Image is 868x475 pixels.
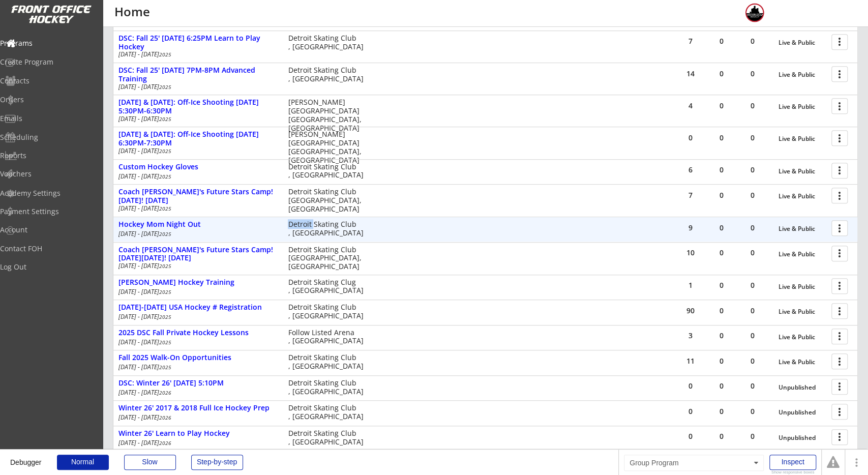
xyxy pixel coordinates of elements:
em: 2025 [159,51,171,58]
div: Live & Public [779,225,826,232]
em: 2025 [159,339,171,346]
div: Custom Hockey Gloves [118,163,277,171]
div: Detroit Skating Clug , [GEOGRAPHIC_DATA] [288,278,368,295]
div: Live & Public [779,308,826,315]
div: DSC: Winter 26' [DATE] 5:10PM [118,379,277,388]
div: 0 [706,192,737,199]
div: [PERSON_NAME][GEOGRAPHIC_DATA] [GEOGRAPHIC_DATA], [GEOGRAPHIC_DATA] [288,98,368,132]
div: Coach [PERSON_NAME]'s Future Stars Camp! [DATE]! [DATE] [118,188,277,205]
div: 4 [675,102,706,109]
div: DSC: Fall 25' [DATE] 6:25PM Learn to Play Hockey [118,34,277,51]
em: 2026 [159,414,171,421]
em: 2025 [159,205,171,212]
button: more_vert [831,353,848,369]
button: more_vert [831,34,848,50]
div: [DATE] - [DATE] [118,364,274,370]
button: more_vert [831,303,848,319]
em: 2025 [159,262,171,270]
div: Live & Public [779,135,826,142]
button: more_vert [831,404,848,420]
div: Live & Public [779,168,826,175]
div: Detroit Skating Club , [GEOGRAPHIC_DATA] [288,429,368,447]
div: Detroit Skating Club , [GEOGRAPHIC_DATA] [288,34,368,51]
div: 0 [675,408,706,415]
div: 0 [737,134,768,141]
div: 0 [675,433,706,440]
div: [DATE] & [DATE]: Off-Ice Shooting [DATE] 5:30PM-6:30PM [118,98,277,115]
div: Detroit Skating Club [GEOGRAPHIC_DATA], [GEOGRAPHIC_DATA] [288,188,368,213]
div: 9 [675,224,706,231]
div: Live & Public [779,251,826,258]
div: 0 [737,70,768,77]
div: Winter 26' Learn to Play Hockey [118,429,277,438]
div: 7 [675,38,706,45]
div: 0 [675,134,706,141]
button: more_vert [831,278,848,294]
em: 2025 [159,288,171,295]
div: Detroit Skating Club , [GEOGRAPHIC_DATA] [288,353,368,371]
div: [DATE] - [DATE] [118,263,274,269]
div: 1 [675,282,706,289]
div: [DATE] - [DATE] [118,414,274,421]
div: Group Program [624,455,764,471]
div: Follow Listed Arena , [GEOGRAPHIC_DATA] [288,329,368,346]
div: Debugger [10,450,42,466]
em: 2026 [159,389,171,396]
div: Live & Public [779,71,826,78]
button: more_vert [831,246,848,261]
div: 0 [706,307,737,314]
button: more_vert [831,429,848,445]
div: Unpublished [779,384,826,391]
div: 6 [675,166,706,173]
div: Show responsive boxes [769,470,816,474]
div: Step-by-step [191,455,243,470]
div: 0 [737,192,768,199]
button: more_vert [831,163,848,179]
div: 0 [737,358,768,365]
div: 0 [737,249,768,256]
div: [PERSON_NAME] Hockey Training [118,278,277,287]
div: 0 [706,282,737,289]
div: 0 [675,382,706,390]
div: 90 [675,307,706,314]
div: 0 [706,408,737,415]
em: 2025 [159,313,171,320]
div: Live & Public [779,193,826,200]
div: 10 [675,249,706,256]
div: DSC: Fall 25' [DATE] 7PM-8PM Advanced Training [118,66,277,83]
div: 0 [706,102,737,109]
em: 2026 [159,439,171,447]
em: 2025 [159,147,171,155]
div: 0 [706,166,737,173]
div: 11 [675,358,706,365]
div: 0 [706,70,737,77]
div: 3 [675,332,706,339]
button: more_vert [831,220,848,236]
button: more_vert [831,66,848,82]
div: [DATE] - [DATE] [118,339,274,345]
div: [DATE] - [DATE] [118,116,274,122]
div: 0 [737,166,768,173]
div: Live & Public [779,283,826,290]
button: more_vert [831,379,848,395]
div: 14 [675,70,706,77]
div: 0 [737,38,768,45]
div: [DATE] - [DATE] [118,173,274,180]
div: Live & Public [779,334,826,341]
div: Coach [PERSON_NAME]'s Future Stars Camp! [DATE][DATE]! [DATE] [118,246,277,263]
div: 7 [675,192,706,199]
div: Unpublished [779,409,826,416]
button: more_vert [831,98,848,114]
div: Inspect [769,455,816,470]
div: 0 [737,282,768,289]
div: 0 [706,332,737,339]
div: Hockey Mom Night Out [118,220,277,229]
div: Live & Public [779,359,826,366]
div: 0 [737,408,768,415]
div: 0 [737,332,768,339]
div: 0 [706,38,737,45]
div: Detroit Skating Club [GEOGRAPHIC_DATA], [GEOGRAPHIC_DATA] [288,246,368,271]
div: Live & Public [779,103,826,110]
div: Detroit Skating Club , [GEOGRAPHIC_DATA] [288,379,368,396]
div: Live & Public [779,39,826,46]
